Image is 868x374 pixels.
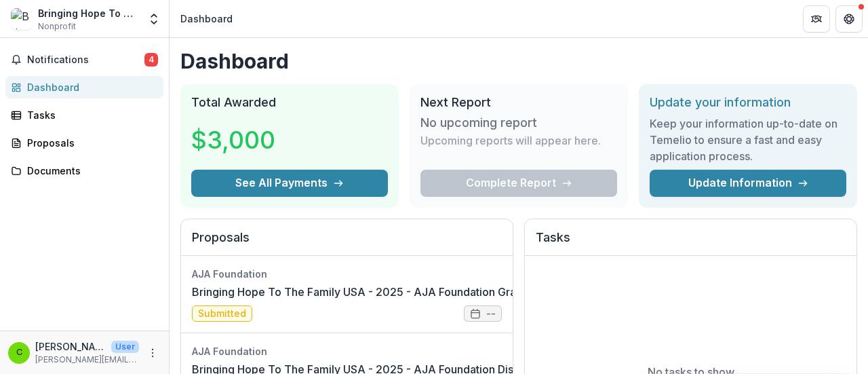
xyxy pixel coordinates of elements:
[27,108,153,122] div: Tasks
[5,160,163,182] a: Documents
[650,170,846,197] a: Update Information
[536,230,846,256] h2: Tasks
[144,345,161,361] button: More
[35,339,106,354] p: [PERSON_NAME][EMAIL_ADDRESS][DOMAIN_NAME]
[180,12,233,26] div: Dashboard
[11,8,33,30] img: Bringing Hope To The Family USA
[111,341,139,353] p: User
[144,53,158,67] span: 4
[27,164,153,178] div: Documents
[650,95,846,110] h2: Update your information
[191,170,388,197] button: See All Payments
[803,5,830,33] button: Partners
[191,95,388,110] h2: Total Awarded
[420,132,601,149] p: Upcoming reports will appear here.
[38,20,76,33] span: Nonprofit
[38,6,139,20] div: Bringing Hope To The Family USA
[192,230,502,256] h2: Proposals
[27,54,144,66] span: Notifications
[420,95,617,110] h2: Next Report
[27,80,153,94] div: Dashboard
[5,104,163,126] a: Tasks
[27,136,153,150] div: Proposals
[192,284,587,300] a: Bringing Hope To The Family USA - 2025 - AJA Foundation Grant Application
[144,5,163,33] button: Open entity switcher
[175,9,238,29] nav: breadcrumb
[5,132,163,154] a: Proposals
[180,49,857,73] h1: Dashboard
[835,5,863,33] button: Get Help
[650,115,846,164] h3: Keep your information up-to-date on Temelio to ensure a fast and easy application process.
[420,115,537,130] h3: No upcoming report
[35,354,139,366] p: [PERSON_NAME][EMAIL_ADDRESS][DOMAIN_NAME]
[5,49,163,71] button: Notifications4
[191,121,293,158] h3: $3,000
[5,76,163,98] a: Dashboard
[16,348,22,357] div: christine@bringinghopeusa.org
